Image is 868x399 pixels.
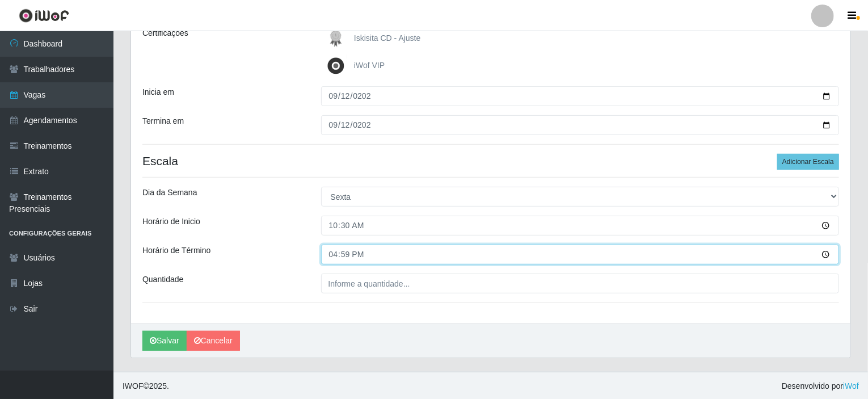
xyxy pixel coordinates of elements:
span: Desenvolvido por [782,380,859,392]
label: Termina em [142,115,184,127]
img: Iskisita CD - Ajuste [325,27,352,50]
input: Informe a quantidade... [321,274,840,293]
span: iWof VIP [354,61,385,70]
label: Dia da Semana [142,187,197,199]
span: IWOF [123,381,144,390]
button: Adicionar Escala [777,154,839,170]
img: iWof VIP [325,54,352,77]
a: iWof [843,381,859,390]
input: 00/00/0000 [321,86,840,106]
input: 00:00 [321,216,840,236]
label: Certificações [142,27,188,39]
input: 00/00/0000 [321,115,840,135]
button: Salvar [142,331,187,351]
label: Horário de Inicio [142,216,200,228]
label: Inicia em [142,86,174,98]
label: Quantidade [142,274,183,285]
span: © 2025 . [123,380,169,392]
span: Iskisita CD - Ajuste [354,33,420,43]
h4: Escala [142,154,839,168]
input: 00:00 [321,245,840,264]
label: Horário de Término [142,245,210,257]
img: CoreUI Logo [19,9,69,23]
a: Cancelar [187,331,240,351]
